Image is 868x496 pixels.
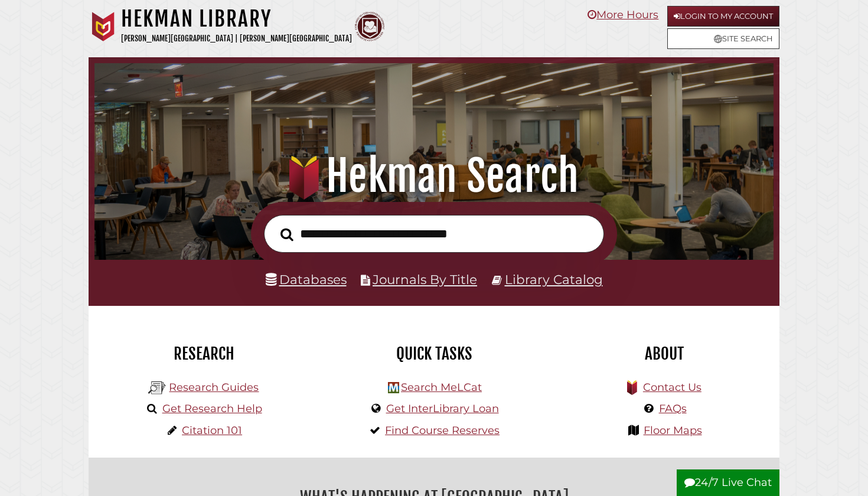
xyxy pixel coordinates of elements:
a: Research Guides [169,381,259,394]
a: FAQs [659,402,687,415]
a: Login to My Account [667,6,779,27]
a: Contact Us [643,381,701,394]
a: Search MeLCat [401,381,482,394]
a: Site Search [667,28,779,49]
button: Search [275,224,299,244]
h2: About [558,344,771,364]
h1: Hekman Search [107,150,761,202]
a: Citation 101 [182,424,242,437]
img: Hekman Library Logo [388,382,399,393]
a: Library Catalog [505,272,603,287]
a: Journals By Title [373,272,477,287]
img: Calvin Theological Seminary [355,12,384,41]
p: [PERSON_NAME][GEOGRAPHIC_DATA] | [PERSON_NAME][GEOGRAPHIC_DATA] [121,32,352,45]
a: Floor Maps [644,424,702,437]
h2: Research [97,344,310,364]
a: Get Research Help [162,402,262,415]
i: Search [280,227,293,242]
a: Find Course Reserves [385,424,500,437]
h2: Quick Tasks [328,344,540,364]
img: Calvin University [89,12,118,41]
a: Get InterLibrary Loan [386,402,499,415]
img: Hekman Library Logo [148,379,166,397]
h1: Hekman Library [121,6,352,32]
a: More Hours [588,8,658,21]
a: Databases [266,272,347,287]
